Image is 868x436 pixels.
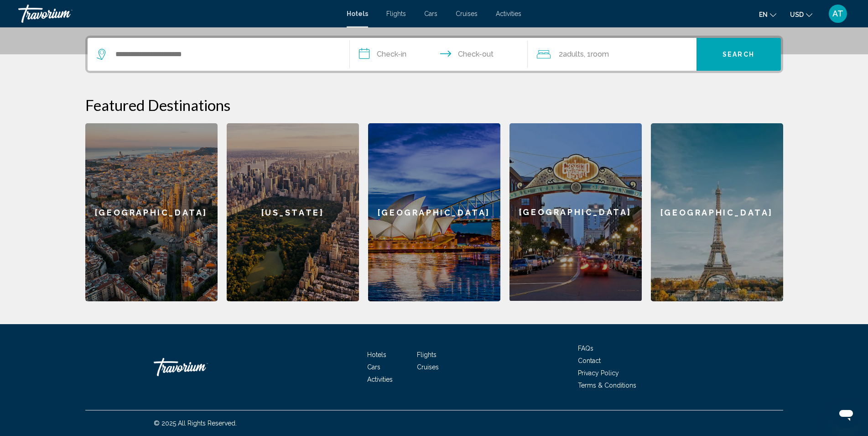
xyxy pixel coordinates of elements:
button: Check in and out dates [350,38,528,71]
span: USD [790,11,804,18]
a: FAQs [578,345,593,352]
span: 2 [559,48,584,61]
button: Change currency [790,8,812,21]
span: Room [591,50,609,58]
a: [GEOGRAPHIC_DATA] [368,123,500,301]
button: Travelers: 2 adults, 0 children [528,38,696,71]
span: AT [832,9,843,18]
span: © 2025 All Rights Reserved. [154,420,237,427]
a: Contact [578,357,601,364]
a: [GEOGRAPHIC_DATA] [509,123,642,301]
span: Search [722,51,754,58]
a: [GEOGRAPHIC_DATA] [651,123,783,301]
span: en [759,11,768,18]
a: Flights [386,10,406,17]
h2: Featured Destinations [85,96,783,114]
a: Terms & Conditions [578,382,636,389]
span: , 1 [584,48,609,61]
button: Change language [759,8,776,21]
a: Hotels [347,10,368,17]
a: Cars [424,10,437,17]
a: Travorium [18,5,338,23]
a: [GEOGRAPHIC_DATA] [85,123,218,301]
a: [US_STATE] [227,123,359,301]
a: Activities [367,376,393,383]
iframe: Button to launch messaging window [832,399,861,429]
a: Privacy Policy [578,369,619,377]
span: Adults [563,50,584,58]
a: Activities [496,10,521,17]
a: Hotels [367,351,386,358]
a: Cars [367,363,380,371]
div: [GEOGRAPHIC_DATA] [509,123,642,301]
div: Search widget [88,38,781,71]
button: Search [696,38,781,71]
a: Flights [417,351,437,358]
a: Cruises [417,363,439,371]
a: Travorium [154,353,245,381]
button: User Menu [826,4,850,23]
a: Cruises [456,10,478,17]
